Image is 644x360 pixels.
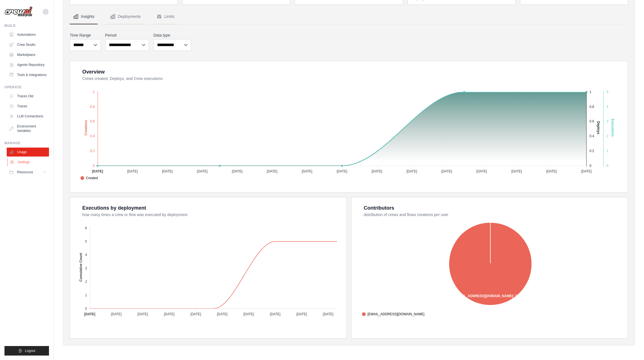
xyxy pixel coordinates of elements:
[364,204,394,212] div: Contributors
[70,9,98,24] button: Insights
[441,169,452,173] tspan: [DATE]
[511,169,522,173] tspan: [DATE]
[546,169,557,173] tspan: [DATE]
[406,169,417,173] tspan: [DATE]
[606,134,608,138] tspan: 2
[302,169,312,173] tspan: [DATE]
[137,312,148,316] tspan: [DATE]
[25,349,35,353] span: Logout
[4,85,49,89] div: Operate
[7,148,49,157] a: Usage
[362,312,424,317] span: [EMAIL_ADDRESS][DOMAIN_NAME]
[372,169,382,173] tspan: [DATE]
[197,169,208,173] tspan: [DATE]
[7,40,49,49] a: Crew Studio
[85,280,87,284] tspan: 2
[606,90,608,94] tspan: 5
[589,105,594,109] tspan: 0.8
[17,170,33,174] span: Resources
[85,240,87,243] tspan: 5
[4,346,49,356] button: Logout
[589,90,591,94] tspan: 1
[606,149,608,153] tspan: 1
[7,112,49,121] a: LLM Connections
[79,253,83,282] text: Cumulative Count
[7,122,49,135] a: Environment Variables
[581,169,592,173] tspan: [DATE]
[92,169,103,173] tspan: [DATE]
[82,212,340,217] dt: how many times a crew or flow was executed by deployment
[107,9,144,24] button: Deployments
[7,168,49,177] button: Resources
[82,68,105,76] div: Overview
[4,6,32,17] img: Logo
[85,226,87,230] tspan: 6
[85,266,87,270] tspan: 3
[190,312,201,316] tspan: [DATE]
[267,169,277,173] tspan: [DATE]
[80,176,98,181] span: Created
[589,164,591,168] tspan: 0
[90,134,95,138] tspan: 0.4
[270,312,280,316] tspan: [DATE]
[7,70,49,79] a: Tools & Integrations
[90,149,95,153] tspan: 0.2
[217,312,228,316] tspan: [DATE]
[589,119,594,123] tspan: 0.6
[7,30,49,39] a: Automations
[596,121,600,134] text: Deploys
[84,120,88,136] text: Creations
[70,32,101,38] label: Time Range
[85,293,87,297] tspan: 1
[7,158,50,167] a: Settings
[296,312,307,316] tspan: [DATE]
[93,164,95,168] tspan: 0
[337,169,347,173] tspan: [DATE]
[85,253,87,257] tspan: 4
[111,312,121,316] tspan: [DATE]
[7,102,49,111] a: Traces
[606,119,608,123] tspan: 3
[82,204,146,212] div: Executions by deployment
[364,212,621,217] dt: distribution of crews and flows creations per user
[476,169,487,173] tspan: [DATE]
[323,312,334,316] tspan: [DATE]
[589,149,594,153] tspan: 0.2
[7,60,49,69] a: Agents Repository
[70,9,628,24] nav: Tabs
[153,9,178,24] button: Limits
[90,105,95,109] tspan: 0.8
[606,105,608,109] tspan: 4
[153,32,191,38] label: Data type
[85,307,87,311] tspan: 0
[82,76,621,81] dt: Crews created, Deploys, and Crew executions
[93,90,95,94] tspan: 1
[606,164,608,168] tspan: 0
[84,312,95,316] tspan: [DATE]
[589,134,594,138] tspan: 0.4
[127,169,138,173] tspan: [DATE]
[232,169,243,173] tspan: [DATE]
[243,312,254,316] tspan: [DATE]
[4,141,49,145] div: Manage
[7,92,49,101] a: Traces Old
[105,32,149,38] label: Period
[164,312,175,316] tspan: [DATE]
[4,23,49,28] div: Build
[162,169,173,173] tspan: [DATE]
[7,50,49,59] a: Marketplace
[90,119,95,123] tspan: 0.6
[611,119,615,137] text: Executions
